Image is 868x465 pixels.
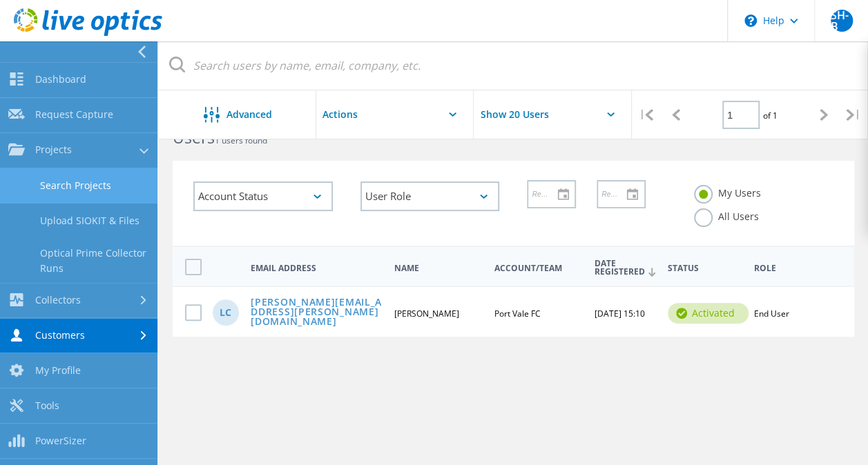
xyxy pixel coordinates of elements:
[595,259,656,277] span: Date Registered
[694,208,759,221] label: All Users
[754,264,802,273] span: Role
[494,264,583,273] span: Account/Team
[220,308,231,317] span: LC
[394,308,459,319] span: [PERSON_NAME]
[360,181,500,211] div: User Role
[831,10,853,32] span: SH-B
[838,90,868,139] div: |
[394,264,483,273] span: Name
[251,264,383,273] span: Email Address
[668,264,742,273] span: Status
[14,29,162,39] a: Live Optics Dashboard
[668,303,749,324] div: activated
[632,90,662,139] div: |
[251,297,383,328] a: [PERSON_NAME][EMAIL_ADDRESS][PERSON_NAME][DOMAIN_NAME]
[494,308,541,319] span: Port Vale FC
[598,181,635,207] input: Register to
[193,181,333,211] div: Account Status
[763,110,778,121] span: of 1
[754,308,789,319] span: End User
[528,181,565,207] input: Register from
[694,185,761,198] label: My Users
[226,110,272,119] span: Advanced
[595,308,645,319] span: [DATE] 15:10
[744,14,757,27] svg: \n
